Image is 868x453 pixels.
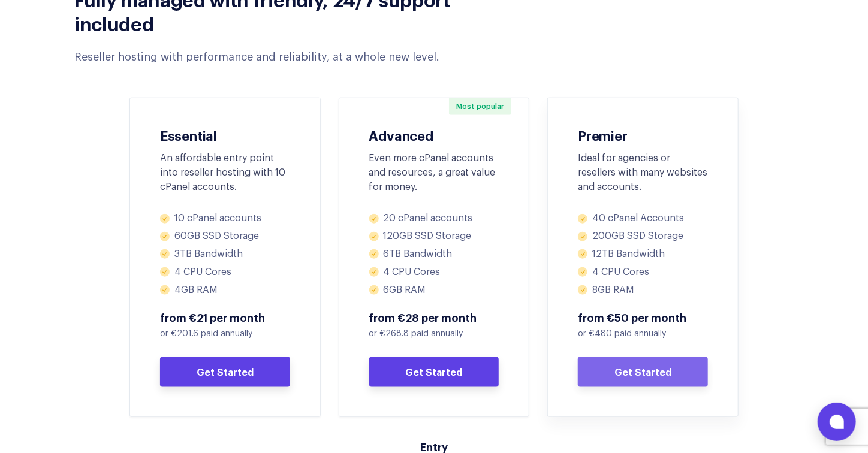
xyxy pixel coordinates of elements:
[578,328,708,340] p: or €480 paid annually
[369,357,499,387] a: Get Started
[369,284,499,297] li: 6GB RAM
[369,310,499,325] span: from €28 per month
[160,212,290,225] li: 10 cPanel accounts
[578,230,708,243] li: 200GB SSD Storage
[160,357,290,387] a: Get Started
[578,357,708,387] a: Get Started
[160,128,290,142] h3: Essential
[369,151,499,194] div: Even more cPanel accounts and resources, a great value for money.
[160,284,290,297] li: 4GB RAM
[369,128,499,142] h3: Advanced
[160,266,290,279] li: 4 CPU Cores
[369,248,499,261] li: 6TB Bandwidth
[160,328,290,340] p: or €201.6 paid annually
[160,248,290,261] li: 3TB Bandwidth
[578,212,708,225] li: 40 cPanel Accounts
[578,310,708,325] span: from €50 per month
[578,266,708,279] li: 4 CPU Cores
[369,212,499,225] li: 20 cPanel accounts
[578,284,708,297] li: 8GB RAM
[369,230,499,243] li: 120GB SSD Storage
[818,403,856,441] button: Open chat window
[578,151,708,194] div: Ideal for agencies or resellers with many websites and accounts.
[369,328,499,340] p: or €268.8 paid annually
[160,310,290,325] span: from €21 per month
[160,230,290,243] li: 60GB SSD Storage
[74,50,486,65] div: Reseller hosting with performance and reliability, at a whole new level.
[369,266,499,279] li: 4 CPU Cores
[578,248,708,261] li: 12TB Bandwidth
[578,128,708,142] h3: Premier
[449,98,511,115] span: Most popular
[160,151,290,194] div: An affordable entry point into reseller hosting with 10 cPanel accounts.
